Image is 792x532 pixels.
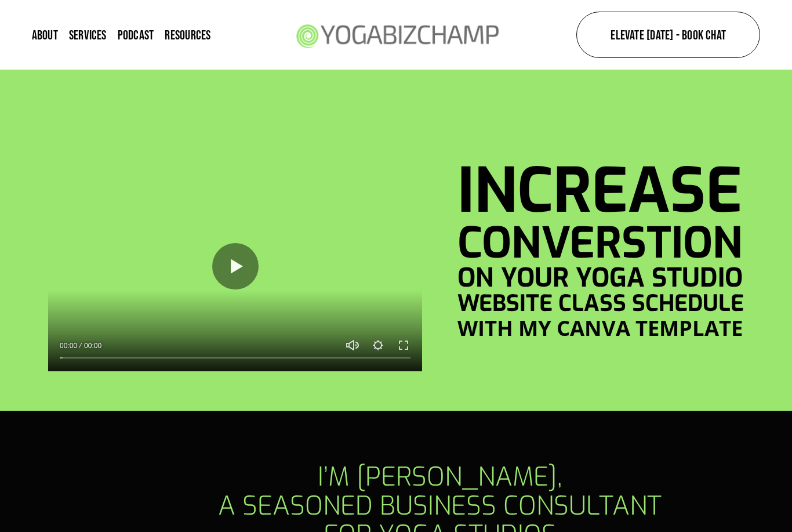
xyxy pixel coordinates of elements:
[576,12,760,58] a: Elevate [DATE] - Book Chat
[118,27,154,43] a: Podcast
[165,27,210,43] a: folder dropdown
[212,243,259,289] button: Play
[457,313,743,342] strong: WITH MY CANVA TEMPLATE
[289,8,504,62] img: Yoga Biz Champ
[696,436,789,529] iframe: chipbot-button-iframe
[80,340,104,352] div: Duration
[457,288,744,319] strong: WEBSITE CLASS SCHEDULE
[60,340,80,352] div: Current time
[69,27,107,43] a: Services
[60,354,410,362] input: Seek
[457,215,743,272] strong: CONVERSTION
[457,150,742,232] strong: INCREASE
[165,28,210,41] span: Resources
[457,260,743,295] strong: ON your yoga studiO
[32,27,58,43] a: About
